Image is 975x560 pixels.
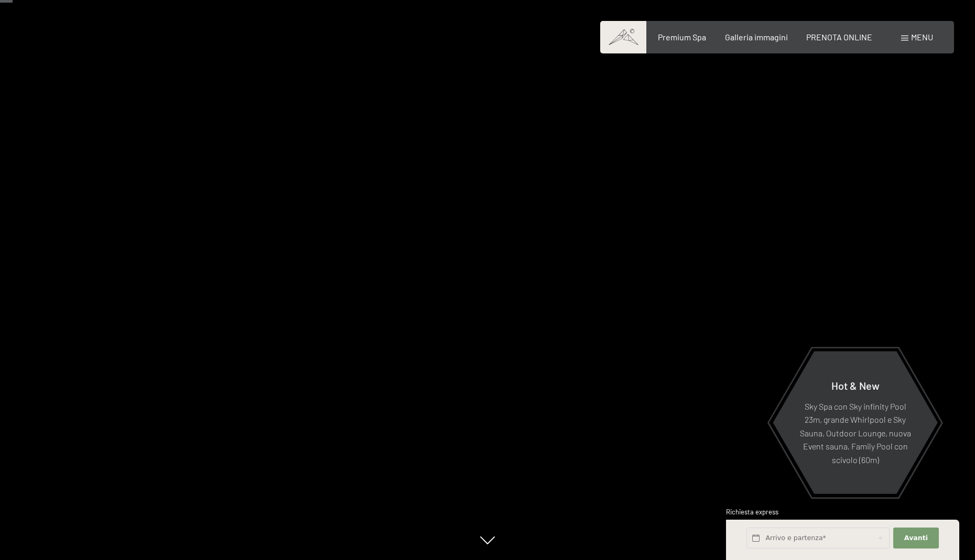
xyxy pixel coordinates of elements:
span: Avanti [904,533,928,543]
span: Richiesta express [726,508,778,516]
a: Premium Spa [658,32,706,42]
span: Menu [911,32,933,42]
a: PRENOTA ONLINE [806,32,872,42]
span: Hot & New [831,379,880,391]
p: Sky Spa con Sky infinity Pool 23m, grande Whirlpool e Sky Sauna, Outdoor Lounge, nuova Event saun... [798,399,912,466]
button: Avanti [893,528,938,549]
a: Hot & New Sky Spa con Sky infinity Pool 23m, grande Whirlpool e Sky Sauna, Outdoor Lounge, nuova ... [772,350,938,495]
a: Galleria immagini [725,32,788,42]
